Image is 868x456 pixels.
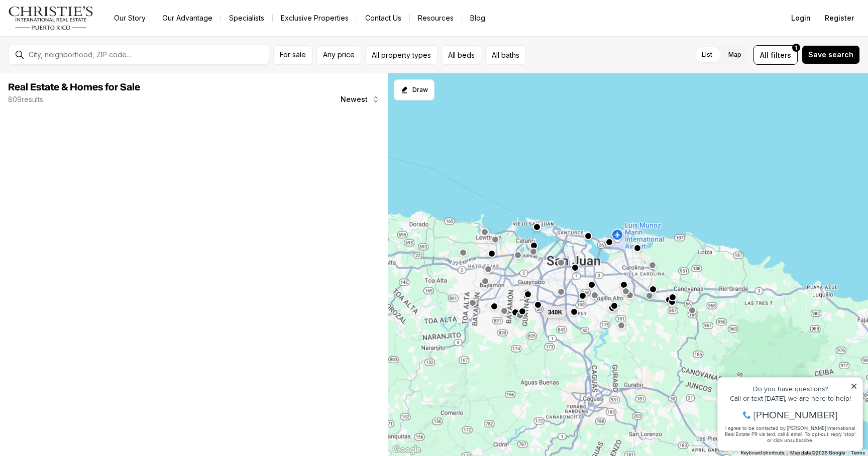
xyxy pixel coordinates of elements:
span: Real Estate & Homes for Sale [8,82,140,92]
a: Specialists [221,11,272,25]
span: For sale [280,51,306,59]
button: Newest [335,89,386,109]
span: [PHONE_NUMBER] [41,47,125,57]
span: 1 [795,44,797,52]
span: All [760,50,769,60]
button: 340K [544,306,567,318]
span: 340K [548,308,563,316]
span: Newest [341,95,368,103]
span: I agree to be contacted by [PERSON_NAME] International Real Estate PR via text, call & email. To ... [13,62,143,81]
span: filters [771,50,791,60]
span: Any price [323,51,355,59]
a: Resources [410,11,462,25]
a: Our Story [106,11,154,25]
button: All baths [485,45,526,65]
button: Allfilters1 [753,45,798,65]
a: Our Advantage [154,11,221,25]
button: Login [785,8,817,28]
div: Call or text [DATE], we are here to help! [11,32,145,39]
button: Any price [316,45,361,65]
p: 809 results [8,95,43,103]
button: All property types [365,45,438,65]
label: Map [720,46,749,64]
button: For sale [273,45,312,65]
div: Do you have questions? [11,23,145,30]
span: Register [825,14,854,22]
button: Contact Us [357,11,409,25]
button: All beds [442,45,481,65]
button: Register [819,8,860,28]
button: Start drawing [394,79,435,100]
span: Login [791,14,811,22]
a: Blog [462,11,493,25]
span: Save search [808,51,853,59]
button: Save search [802,45,860,64]
label: List [694,46,720,64]
a: Exclusive Properties [273,11,357,25]
img: logo [8,6,94,30]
